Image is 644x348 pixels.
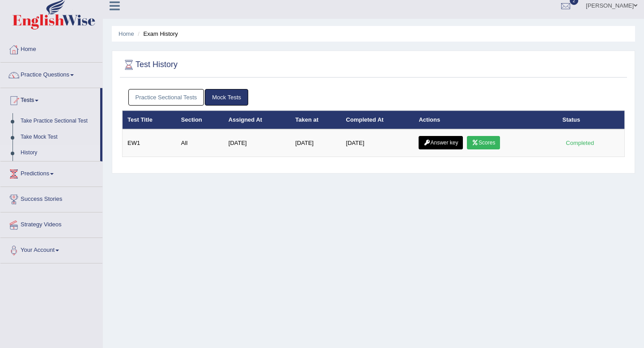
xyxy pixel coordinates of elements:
td: All [176,129,224,157]
th: Status [558,110,625,129]
td: EW1 [123,129,176,157]
a: History [17,145,100,161]
a: Home [119,30,134,37]
a: Scores [467,136,500,149]
h2: Test History [122,58,178,72]
a: Take Practice Sectional Test [17,113,100,129]
a: Practice Sectional Tests [128,89,204,106]
th: Completed At [341,110,414,129]
th: Taken at [290,110,341,129]
a: Mock Tests [205,89,248,106]
li: Exam History [136,30,178,38]
a: Practice Questions [0,63,102,85]
a: Home [0,37,102,59]
a: Tests [0,88,100,110]
a: Answer key [419,136,463,149]
a: Strategy Videos [0,212,102,235]
th: Section [176,110,224,129]
a: Take Mock Test [17,129,100,145]
th: Assigned At [224,110,291,129]
td: [DATE] [290,129,341,157]
a: Your Account [0,238,102,260]
a: Success Stories [0,187,102,209]
td: [DATE] [224,129,291,157]
div: Completed [563,138,597,148]
th: Actions [414,110,557,129]
th: Test Title [123,110,176,129]
td: [DATE] [341,129,414,157]
a: Predictions [0,161,102,184]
